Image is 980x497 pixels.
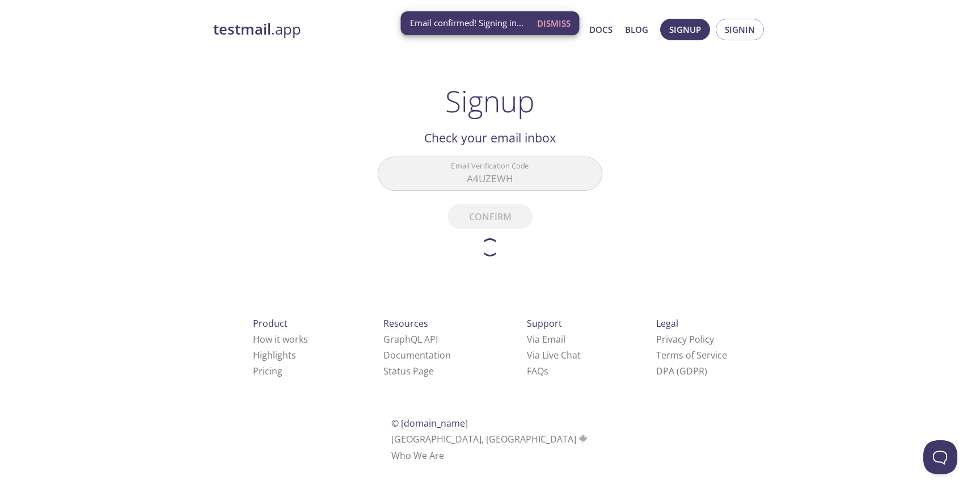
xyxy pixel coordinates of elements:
a: DPA (GDPR) [656,365,707,377]
h1: Signup [445,84,535,118]
a: Highlights [253,349,296,361]
span: Dismiss [537,16,571,31]
span: Legal [656,317,678,330]
a: Via Email [527,333,565,346]
a: How it works [253,333,308,346]
span: Product [253,317,288,330]
button: Dismiss [533,12,575,34]
span: Signin [725,22,755,37]
a: Documentation [383,349,451,361]
button: Signup [660,19,710,40]
span: Email confirmed! Signing in... [410,17,523,29]
a: Pricing [253,365,282,377]
a: testmail.app [213,20,480,39]
a: Privacy Policy [656,333,714,346]
h2: Check your email inbox [378,128,602,148]
iframe: Help Scout Beacon - Open [923,440,957,474]
span: Signup [669,22,701,37]
span: [GEOGRAPHIC_DATA], [GEOGRAPHIC_DATA] [391,433,589,445]
button: Signin [716,19,764,40]
a: Blog [625,22,648,37]
span: © [DOMAIN_NAME] [391,417,468,429]
a: Who We Are [391,449,444,462]
span: s [544,365,548,377]
a: Status Page [383,365,434,377]
a: FAQ [527,365,548,377]
span: Resources [383,317,428,330]
a: GraphQL API [383,333,438,346]
a: Docs [589,22,612,37]
a: Via Live Chat [527,349,581,361]
span: Support [527,317,562,330]
a: Terms of Service [656,349,727,361]
strong: testmail [213,19,271,39]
